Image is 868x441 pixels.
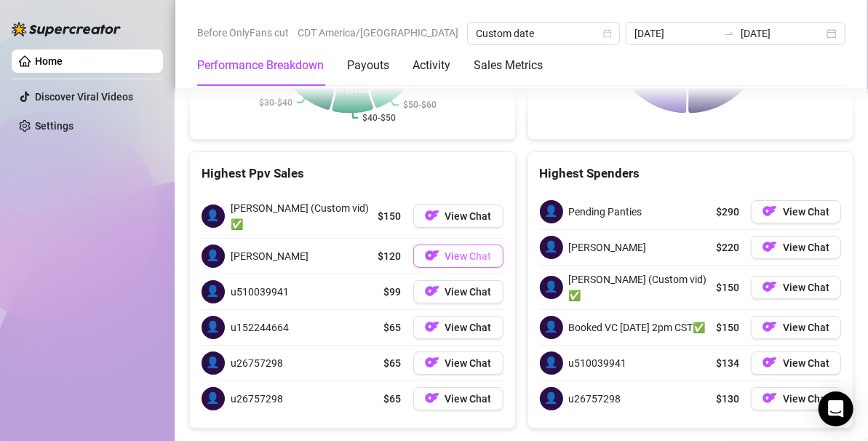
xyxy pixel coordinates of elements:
span: View Chat [783,393,829,405]
span: 👤 [540,236,563,259]
a: Settings [35,120,73,132]
div: Open Intercom Messenger [819,392,853,426]
img: OF [763,204,777,218]
span: 👤 [540,200,563,223]
span: 👤 [202,316,225,339]
span: $220 [716,239,739,255]
span: CDT America/[GEOGRAPHIC_DATA] [298,22,458,44]
span: Booked VC [DATE] 2pm CST✅ [569,319,706,335]
span: View Chat [445,393,492,405]
span: $150 [716,319,739,335]
span: [PERSON_NAME] [569,239,647,255]
img: OF [425,208,439,223]
span: $65 [384,319,402,335]
text: $30-$40 [259,98,292,108]
img: OF [763,391,777,405]
button: OFView Chat [413,387,503,410]
button: OFView Chat [413,351,503,375]
span: [PERSON_NAME] [231,248,308,264]
span: u152244664 [231,319,289,335]
input: End date [741,25,824,41]
span: 👤 [540,387,563,410]
span: u510039941 [569,355,627,371]
div: Highest Ppv Sales [202,164,503,183]
span: View Chat [783,206,829,218]
button: OFView Chat [413,245,503,268]
div: Payouts [347,57,389,74]
span: 👤 [540,316,563,339]
div: Performance Breakdown [197,57,324,74]
input: Start date [634,25,717,41]
span: View Chat [445,250,492,262]
span: u26757298 [231,391,283,407]
span: Custom date [476,23,611,44]
button: OFView Chat [751,276,841,299]
span: 👤 [202,245,225,268]
img: OF [763,319,777,334]
button: OFView Chat [751,351,841,375]
img: OF [763,239,777,254]
img: OF [425,355,439,370]
span: View Chat [445,210,492,222]
span: [PERSON_NAME] (Custom vid) ✅️ [569,271,711,303]
button: OFView Chat [751,387,841,410]
span: View Chat [783,357,829,369]
span: $150 [716,279,739,295]
span: View Chat [783,322,829,333]
span: $290 [716,204,739,220]
span: u26757298 [231,355,283,371]
span: 👤 [202,351,225,375]
span: $120 [378,248,402,264]
span: Pending Panties [569,204,642,220]
img: OF [425,319,439,334]
span: $134 [716,355,739,371]
span: 👤 [540,351,563,375]
span: 👤 [540,276,563,299]
span: View Chat [783,242,829,253]
span: View Chat [445,322,492,333]
button: OFView Chat [751,236,841,259]
span: u510039941 [231,284,289,300]
button: OFView Chat [751,316,841,339]
span: $130 [716,391,739,407]
span: $99 [384,284,402,300]
button: OFView Chat [413,204,503,228]
span: View Chat [783,282,829,293]
div: Sales Metrics [474,57,543,74]
img: OF [763,279,777,294]
button: OFView Chat [413,316,503,339]
span: 👤 [202,387,225,410]
a: Discover Viral Videos [35,91,133,103]
div: Highest Spenders [540,164,842,183]
span: $65 [384,391,402,407]
span: $150 [378,208,402,224]
span: Before OnlyFans cut [197,22,289,44]
img: OF [425,248,439,263]
span: 👤 [202,204,225,228]
img: OF [763,355,777,370]
a: Home [35,55,63,67]
text: $50-$60 [403,100,437,110]
text: $40-$50 [362,113,396,123]
button: OFView Chat [751,200,841,223]
img: OF [425,391,439,405]
span: View Chat [445,286,492,298]
span: $65 [384,355,402,371]
img: logo-BBDzfeDw.svg [12,22,121,36]
span: u26757298 [569,391,621,407]
span: swap-right [723,28,735,39]
span: calendar [603,29,612,38]
div: Activity [413,57,450,74]
img: OF [425,284,439,298]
